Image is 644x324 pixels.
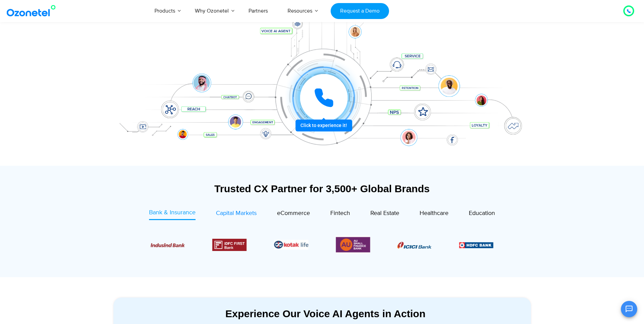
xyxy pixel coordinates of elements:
div: Image Carousel [151,236,494,254]
div: 1 / 6 [398,241,432,249]
img: Picture10.png [150,243,185,247]
a: Real Estate [370,208,399,220]
a: Education [469,208,495,220]
img: Picture13.png [336,236,370,254]
a: eCommerce [277,208,310,220]
a: Request a Demo [331,3,389,19]
span: Education [469,210,495,217]
span: Capital Markets [216,210,257,217]
span: Real Estate [370,210,399,217]
span: eCommerce [277,210,310,217]
img: Picture8.png [398,242,432,249]
a: Healthcare [420,208,448,220]
div: Trusted CX Partner for 3,500+ Global Brands [113,183,531,195]
button: Open chat [621,301,637,317]
a: Capital Markets [216,208,257,220]
img: Picture9.png [459,242,494,248]
div: 6 / 6 [336,236,370,254]
img: Picture12.png [212,239,246,251]
a: Fintech [330,208,350,220]
span: Fintech [330,210,350,217]
span: Healthcare [420,210,448,217]
a: Bank & Insurance [149,208,196,220]
img: Picture26.jpg [274,240,308,250]
div: Experience Our Voice AI Agents in Action [120,308,531,320]
div: 5 / 6 [274,240,308,250]
div: 3 / 6 [150,241,185,249]
span: Bank & Insurance [149,209,196,216]
div: 4 / 6 [212,239,246,251]
div: 2 / 6 [459,241,494,249]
